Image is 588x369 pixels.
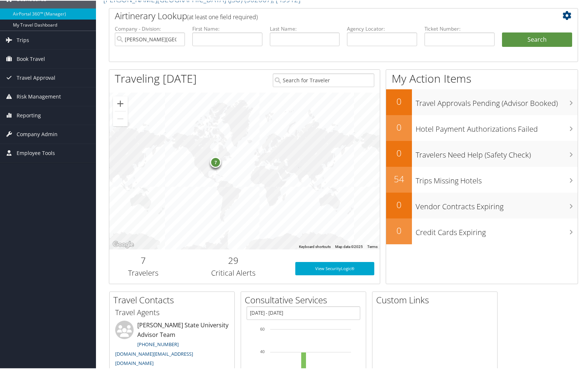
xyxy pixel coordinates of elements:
label: Ticket Number: [424,24,495,32]
button: Keyboard shortcuts [299,244,331,249]
span: Reporting [17,106,41,124]
h1: My Action Items [386,70,578,86]
button: Zoom in [113,96,128,110]
h3: Travel Agents [115,307,229,317]
tspan: 60 [260,326,265,331]
span: Company Admin [17,124,58,143]
a: Open this area in Google Maps (opens a new window) [111,239,135,249]
h2: 54 [386,172,412,184]
a: 0Hotel Payment Authorizations Failed [386,114,578,140]
h2: 0 [386,120,412,133]
h2: 0 [386,146,412,159]
a: View SecurityLogic® [295,261,374,275]
a: 54Trips Missing Hotels [386,166,578,192]
a: 0Travel Approvals Pending (Advisor Booked) [386,89,578,114]
span: (at least one field required) [187,12,258,20]
h2: 7 [115,254,171,266]
h3: Travelers [115,267,171,277]
h2: Airtinerary Lookup [115,9,533,21]
a: [PHONE_NUMBER] [137,340,179,347]
label: Last Name: [270,24,340,32]
a: [DOMAIN_NAME][EMAIL_ADDRESS][DOMAIN_NAME] [115,350,193,366]
label: Agency Locator: [347,24,417,32]
h3: Hotel Payment Authorizations Failed [416,120,578,134]
h3: Critical Alerts [182,267,284,277]
button: Search [502,32,572,46]
a: 0Credit Cards Expiring [386,218,578,244]
span: Trips [17,30,29,49]
h3: Credit Cards Expiring [416,223,578,237]
h3: Trips Missing Hotels [416,171,578,185]
h1: Traveling [DATE] [115,70,197,86]
a: Terms (opens in new tab) [367,244,378,248]
a: 0Travelers Need Help (Safety Check) [386,140,578,166]
h2: 29 [182,254,284,266]
h2: Travel Contacts [113,293,234,306]
button: Zoom out [113,111,128,125]
a: 0Vendor Contracts Expiring [386,192,578,218]
span: Risk Management [17,87,61,105]
span: Travel Approval [17,68,55,86]
li: [PERSON_NAME] State University Advisor Team [111,320,233,369]
label: First Name: [192,24,262,32]
h2: 0 [386,198,412,210]
h3: Vendor Contracts Expiring [416,197,578,211]
h2: Custom Links [376,293,497,306]
input: Search for Traveler [273,73,374,86]
h3: Travelers Need Help (Safety Check) [416,145,578,159]
span: Employee Tools [17,143,55,162]
h3: Travel Approvals Pending (Advisor Booked) [416,94,578,108]
label: Company - Division: [115,24,185,32]
span: Map data ©2025 [335,244,363,248]
h2: 0 [386,94,412,107]
div: 7 [210,156,221,167]
h2: Consultative Services [245,293,366,306]
tspan: 40 [260,349,265,353]
h2: 0 [386,224,412,236]
span: Book Travel [17,49,45,68]
img: Google [111,239,135,249]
